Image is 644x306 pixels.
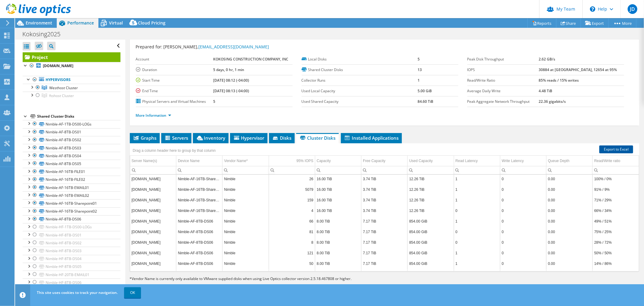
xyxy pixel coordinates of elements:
a: Nimble-HF-8TB-DS01 [23,231,120,239]
b: [DATE] 08:13 (-04:00) [213,88,249,93]
td: Column Read Latency, Value 0 [454,226,500,237]
div: Used Capacity [409,157,433,164]
td: Column Read Latency, Value 1 [454,248,500,258]
td: Column Server Name(s), Value westhost01.kokosing.biz [130,237,176,248]
label: Peak Aggregate Network Throughput [467,99,539,105]
td: Column Free Capacity, Filter cell [361,166,408,174]
td: Column Free Capacity, Value 7.17 TiB [361,258,408,269]
b: 4.48 TiB [539,88,552,93]
td: Column Used Capacity, Value 12.26 TiB [408,174,454,184]
td: Column Device Name, Value Nimble-AF-8TB-DS06 [176,258,223,269]
td: Column Read Latency, Filter cell [454,166,500,174]
td: Column Write Latency, Value 0 [500,174,546,184]
td: Column Server Name(s), Value westhost05.kokosing.biz [130,216,176,226]
td: Column Read/Write ratio, Value 66% / 34% [593,205,639,216]
td: Column Read/Write ratio, Value 75% / 25% [593,226,639,237]
b: [DATE] 08:12 (-04:00) [213,78,249,83]
td: Column Device Name, Value Nimble-AF-8TB-DS06 [176,237,223,248]
td: 95% IOPS Column [269,156,315,166]
td: Column Write Latency, Filter cell [500,166,546,174]
td: Column Read/Write ratio, Value 49% / 51% [593,216,639,226]
a: Export [581,18,609,28]
td: Column Capacity, Value 8.00 TiB [315,248,361,258]
div: Free Capacity [363,157,386,164]
td: Column 95% IOPS, Value 8 [269,237,315,248]
div: Shared Cluster Disks [37,113,120,120]
td: Queue Depth Column [546,156,593,166]
td: Column Vendor Name*, Value Nimble [223,195,269,205]
a: Nimble-HF-1TB-DS00-LOGs [23,223,120,231]
a: Hypervisors [23,76,120,84]
label: Read/Write Ratio [467,77,539,83]
a: Nimble-AF-8TB-DS01 [23,128,120,136]
b: 85% reads / 15% writes [539,78,579,83]
label: Shared Cluster Disks [302,67,418,73]
td: Column Write Latency, Value 0 [500,205,546,216]
td: Server Name(s) Column [130,156,176,166]
td: Column Server Name(s), Value westhost04.kokosing.biz [130,248,176,258]
a: Nimble-AF-16TB-Sharepoint02 [23,207,120,215]
td: Read Latency Column [454,156,500,166]
td: Column Vendor Name*, Value Nimble [223,184,269,195]
td: Column Capacity, Value 8.00 TiB [315,216,361,226]
td: Column Device Name, Filter cell [176,166,223,174]
td: Column Used Capacity, Value 854.00 GiB [408,226,454,237]
td: Column Read/Write ratio, Value 91% / 9% [593,184,639,195]
td: Column Read Latency, Value 0 [454,205,500,216]
label: Used Shared Capacity [302,99,418,105]
a: Nimble-HF-8TB-DS03 [23,247,120,255]
td: Column Used Capacity, Value 854.00 GiB [408,248,454,258]
b: 2.62 GB/s [539,57,555,62]
td: Column Vendor Name*, Value Nimble [223,174,269,184]
td: Column Write Latency, Value 0 [500,184,546,195]
td: Column Read Latency, Value 1 [454,174,500,184]
td: Column Queue Depth, Value 0.00 [546,184,593,195]
span: Disks [272,135,292,141]
h1: Kokosing2025 [20,31,70,37]
span: Inventory [196,135,226,141]
b: 5 days, 0 hr, 1 min [213,67,244,72]
div: Capacity [317,157,331,164]
td: Write Latency Column [500,156,546,166]
td: Column Device Name, Value Nimble-AF-16TB-Sharepoint02 [176,195,223,205]
a: Nimble-HF-8TB-DS06 [23,278,120,286]
td: Column Vendor Name*, Value Nimble [223,237,269,248]
td: Column Write Latency, Value 0 [500,195,546,205]
td: Column 95% IOPS, Value 4 [269,205,315,216]
td: Column Vendor Name*, Value Nimble [223,226,269,237]
label: Local Disks [302,56,418,62]
a: Nimble-AF-8TB-DS04 [23,152,120,160]
td: Column Device Name, Value Nimble-AF-16TB-Sharepoint02 [176,184,223,195]
td: Column Device Name, Value Nimble-AF-8TB-DS06 [176,248,223,258]
span: [PERSON_NAME], [164,44,269,50]
td: Column Write Latency, Value 0 [500,226,546,237]
a: Nimble-AF-16TB-FILE01 [23,168,120,176]
label: Physical Servers and Virtual Machines [136,99,213,105]
td: Column Device Name, Value Nimble-AF-16TB-Sharepoint02 [176,205,223,216]
td: Column Capacity, Value 8.00 TiB [315,258,361,269]
span: Installed Applications [344,135,399,141]
svg: \n [590,6,595,12]
a: Nimble-HF-8TB-DS04 [23,255,120,263]
label: IOPS [467,67,539,73]
b: 5 [213,99,215,104]
td: Column Vendor Name*, Filter cell [223,166,269,174]
td: Column Capacity, Value 8.00 TiB [315,237,361,248]
td: Column Server Name(s), Value westhost03.kokosing.biz [130,226,176,237]
td: Column 95% IOPS, Value 66 [269,216,315,226]
td: Column Queue Depth, Value 0.00 [546,216,593,226]
td: Used Capacity Column [408,156,454,166]
div: Vendor Name* [224,157,248,164]
td: Column Read/Write ratio, Value 71% / 29% [593,195,639,205]
span: Vendor Name is currently only available to VMware supplied disks when using Live Optics collector... [132,276,352,281]
td: Column Capacity, Value 16.00 TiB [315,184,361,195]
td: Column Used Capacity, Value 12.26 TiB [408,184,454,195]
a: Nimble-HF-8TB-DS05 [23,263,120,271]
a: Nimble-AF-8TB-DS02 [23,136,120,144]
td: Column Read Latency, Value 0 [454,237,500,248]
span: This site uses cookies to track your navigation. [37,290,118,295]
td: Column Used Capacity, Filter cell [408,166,454,174]
td: Column 95% IOPS, Value 50 [269,258,315,269]
div: Queue Depth [548,157,569,164]
td: Column Queue Depth, Value 0.00 [546,174,593,184]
